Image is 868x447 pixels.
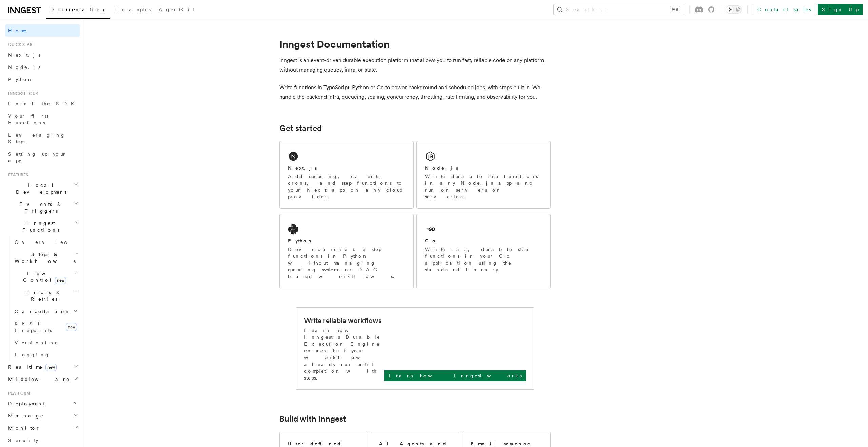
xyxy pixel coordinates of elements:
span: Overview [15,239,84,245]
span: Inngest Functions [5,220,73,233]
a: Install the SDK [5,98,80,110]
p: Inngest is an event-driven durable execution platform that allows you to run fast, reliable code ... [279,56,551,75]
h2: Node.js [425,164,458,171]
span: Flow Control [12,270,75,284]
button: Deployment [5,397,80,410]
a: Python [5,73,80,85]
span: Steps & Workflows [12,251,76,265]
span: Realtime [5,364,57,370]
button: Search...⌘K [554,4,684,15]
button: Local Development [5,179,80,198]
span: Security [8,438,38,443]
a: Sign Up [818,4,863,15]
span: Cancellation [12,308,71,315]
span: Home [8,27,27,34]
span: Local Development [5,182,74,195]
h2: Python [288,237,313,244]
p: Add queueing, events, crons, and step functions to your Next app on any cloud provider. [288,173,405,200]
p: Develop reliable step functions in Python without managing queueing systems or DAG based workflows. [288,246,405,280]
a: Contact sales [753,4,815,15]
a: Next.js [5,49,80,61]
kbd: ⌘K [670,6,680,13]
span: Logging [15,352,50,357]
button: Toggle dark mode [726,5,742,14]
button: Manage [5,410,80,422]
button: Events & Triggers [5,198,80,217]
span: Middleware [5,376,70,383]
p: Write fast, durable step functions in your Go application using the standard library. [425,246,542,273]
span: Manage [5,412,44,419]
span: Deployment [5,400,45,407]
span: Features [5,172,28,178]
span: Install the SDK [8,101,78,106]
span: new [66,323,77,331]
a: PythonDevelop reliable step functions in Python without managing queueing systems or DAG based wo... [279,214,414,288]
span: Python [8,77,33,82]
a: Home [5,24,80,37]
a: Node.jsWrite durable step functions in any Node.js app and run on servers or serverless. [416,141,551,209]
div: Inngest Functions [5,236,80,361]
span: REST Endpoints [15,321,52,333]
a: Learn how Inngest works [384,370,526,381]
a: Versioning [12,336,80,349]
button: Monitor [5,422,80,434]
p: Learn how Inngest works [389,372,522,379]
h1: Inngest Documentation [279,38,551,50]
span: Monitor [5,425,40,431]
span: AgentKit [159,7,195,12]
span: Platform [5,391,31,396]
h2: Go [425,237,437,244]
button: Middleware [5,373,80,385]
span: Leveraging Steps [8,132,65,144]
a: Documentation [46,2,110,19]
a: Security [5,434,80,446]
p: Write durable step functions in any Node.js app and run on servers or serverless. [425,173,542,200]
span: Events & Triggers [5,201,74,214]
a: Leveraging Steps [5,129,80,148]
span: new [55,277,66,284]
span: Node.js [8,64,40,70]
span: Inngest tour [5,91,38,96]
span: Setting up your app [8,151,66,163]
a: Node.js [5,61,80,73]
span: Quick start [5,42,35,47]
button: Flow Controlnew [12,267,80,286]
button: Realtimenew [5,361,80,373]
a: Logging [12,349,80,361]
h2: Next.js [288,164,317,171]
a: Get started [279,123,322,133]
a: REST Endpointsnew [12,317,80,336]
span: Examples [114,7,151,12]
a: AgentKit [155,2,199,18]
button: Inngest Functions [5,217,80,236]
h2: Write reliable workflows [304,316,381,325]
span: Your first Functions [8,113,48,125]
a: Setting up your app [5,148,80,167]
a: Your first Functions [5,110,80,129]
p: Write functions in TypeScript, Python or Go to power background and scheduled jobs, with steps bu... [279,83,551,102]
a: Next.jsAdd queueing, events, crons, and step functions to your Next app on any cloud provider. [279,141,414,209]
button: Cancellation [12,305,80,317]
a: Examples [110,2,155,18]
p: Learn how Inngest's Durable Execution Engine ensures that your workflow already run until complet... [304,327,384,381]
span: Next.js [8,52,40,58]
button: Steps & Workflows [12,248,80,267]
a: GoWrite fast, durable step functions in your Go application using the standard library. [416,214,551,288]
span: new [45,364,57,371]
span: Documentation [50,7,106,12]
a: Overview [12,236,80,248]
span: Versioning [15,340,59,345]
span: Errors & Retries [12,289,74,303]
a: Build with Inngest [279,414,346,424]
h2: Email sequence [471,440,531,447]
button: Errors & Retries [12,286,80,305]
